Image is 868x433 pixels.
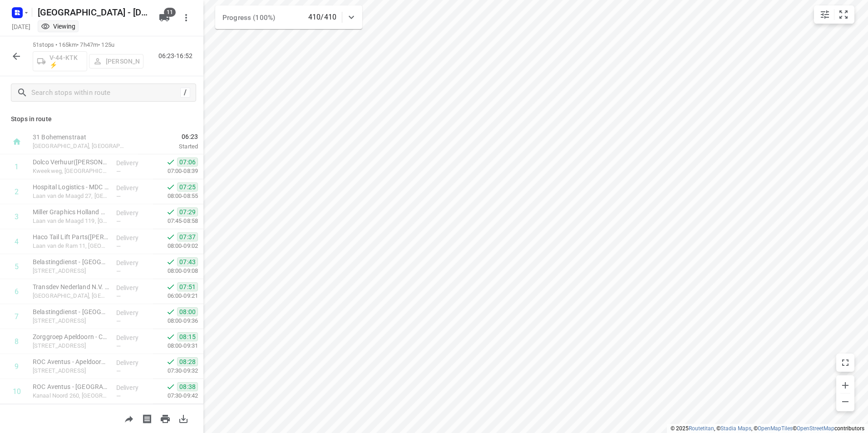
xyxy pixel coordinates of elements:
span: Print shipping labels [138,414,156,423]
p: 410/410 [308,12,336,23]
p: Delivery [116,358,150,367]
p: 08:00-09:02 [153,241,198,251]
p: 08:00-08:55 [153,192,198,201]
p: Miller Graphics Holland B.V.(Wendy Wilemsen) [33,207,109,216]
p: 08:00-09:36 [153,316,198,325]
span: Download route [174,414,192,423]
svg: Done [166,207,175,216]
p: 06:23-16:52 [158,51,196,61]
a: Routetitan [689,425,714,432]
span: 07:25 [177,182,198,192]
span: — [116,393,121,399]
p: Delivery [116,383,150,392]
div: 5 [15,262,19,271]
button: Fit zoom [834,5,853,24]
p: Laan van de Maagd 27, Apeldoorn [33,192,109,201]
span: 11 [164,8,176,17]
p: 08:00-09:31 [153,341,198,350]
li: © 2025 , © , © © contributors [671,425,864,432]
p: 07:00-08:39 [153,167,198,176]
div: 2 [15,187,19,196]
p: ROC Aventus - Apeldoorn - Kanaal Noord(Lucas Holland) [33,382,109,391]
span: 08:28 [177,357,198,366]
div: small contained button group [814,5,854,24]
span: 07:06 [177,157,198,167]
span: Print route [156,414,174,423]
p: Delivery [116,208,150,217]
p: Anklaarseweg 91, Apeldoorn [33,341,109,350]
p: Transdev Nederland N.V. – Witte kruis – Apeldoorn Knaal Noord(Arjan Verhagen) [33,282,109,291]
p: Delivery [116,283,150,292]
p: Delivery [116,233,150,242]
p: ROC Aventus - Apeldoorn - Musschenbroekstraat(Jan van Veldhuizen) [33,357,109,366]
p: Delivery [116,308,150,317]
p: 31 Bohemenstraat [33,133,127,142]
div: 6 [15,287,19,296]
p: Delivery [116,183,150,192]
span: 07:37 [177,232,198,241]
p: 07:30-09:32 [153,366,198,375]
svg: Done [166,232,175,241]
span: — [116,243,121,250]
p: Kanaal Noord 260, Apeldoorn [33,391,109,400]
span: 07:43 [177,257,198,266]
p: Delivery [116,333,150,342]
button: 11 [155,9,173,27]
p: 06:00-09:21 [153,291,198,300]
input: Search stops within route [31,86,180,100]
p: 08:00-09:08 [153,266,198,276]
div: Viewing [41,22,75,31]
p: Tweelingenlaan 62, Apeldoorn [33,266,109,276]
p: [GEOGRAPHIC_DATA], [GEOGRAPHIC_DATA] [33,142,127,151]
span: 08:00 [177,307,198,316]
span: Progress (100%) [222,14,275,22]
span: 06:23 [138,132,198,141]
span: Share route [120,414,138,423]
span: 08:15 [177,332,198,341]
span: 08:38 [177,382,198,391]
span: — [116,293,121,300]
div: 4 [15,237,19,246]
div: 3 [15,212,19,221]
div: Progress (100%)410/410 [215,5,362,29]
p: 07:45-08:58 [153,216,198,226]
svg: Done [166,332,175,341]
p: Belastingdienst - Onbemand - Apeldoorn - Stadhoudersmolenweg(Operationele Afdeling Facilitaire Di... [33,307,109,316]
p: Belastingdienst - Onbemand - Apeldoorn - Tweelingenlaan(Operationele Afdeling Facilitaire Dienst) [33,257,109,266]
span: — [116,268,121,275]
span: — [116,193,121,200]
p: Delivery [116,158,150,167]
p: Started [138,142,198,151]
p: 07:30-09:42 [153,391,198,400]
a: OpenStreetMap [797,425,834,432]
p: Musschenbroekstraat 20, Apeldoorn [33,366,109,375]
p: Delivery [116,258,150,267]
a: OpenMapTiles [758,425,793,432]
p: Laan van de Maagd 119, Apeldoorn [33,216,109,226]
svg: Done [166,382,175,391]
p: Kweekweg, [GEOGRAPHIC_DATA] [33,167,109,176]
div: 7 [15,312,19,321]
p: Laan van de Ram 11, Apeldoorn [33,241,109,251]
span: 07:29 [177,207,198,216]
svg: Done [166,257,175,266]
span: — [116,168,121,175]
p: Stadhoudersmolenweg 53, Apeldoorn [33,316,109,325]
span: 07:51 [177,282,198,291]
svg: Done [166,307,175,316]
span: — [116,343,121,349]
svg: Done [166,282,175,291]
p: Haco Tail Lift Parts(Joke Gerards) [33,232,109,241]
a: Stadia Maps [720,425,751,432]
p: Hospital Logistics - MDC Apeldoorn(Tatiana Russo) [33,182,109,192]
span: — [116,218,121,225]
div: 1 [15,162,19,171]
div: / [180,88,190,98]
svg: Done [166,182,175,192]
span: — [116,318,121,325]
span: — [116,368,121,374]
div: 8 [15,337,19,346]
p: Kanaal Noord 380, Apeldoorn [33,291,109,300]
p: Stops in route [11,114,192,124]
button: More [177,9,195,27]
